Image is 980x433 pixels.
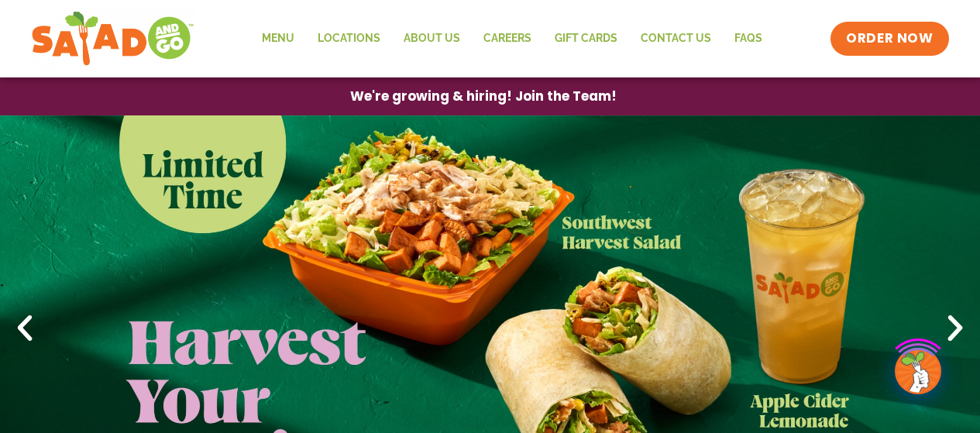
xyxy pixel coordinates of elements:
[306,21,392,57] a: Locations
[629,21,723,57] a: Contact Us
[938,311,972,345] div: Next slide
[31,8,194,70] img: new-SAG-logo-768×292
[392,21,472,57] a: About Us
[846,29,933,48] span: ORDER NOW
[830,22,948,56] a: ORDER NOW
[250,21,306,57] a: Menu
[327,78,640,115] a: We're growing & hiring! Join the Team!
[250,21,774,57] nav: Menu
[543,21,629,57] a: GIFT CARDS
[350,90,617,103] span: We're growing & hiring! Join the Team!
[472,21,543,57] a: Careers
[723,21,774,57] a: FAQs
[8,311,42,345] div: Previous slide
